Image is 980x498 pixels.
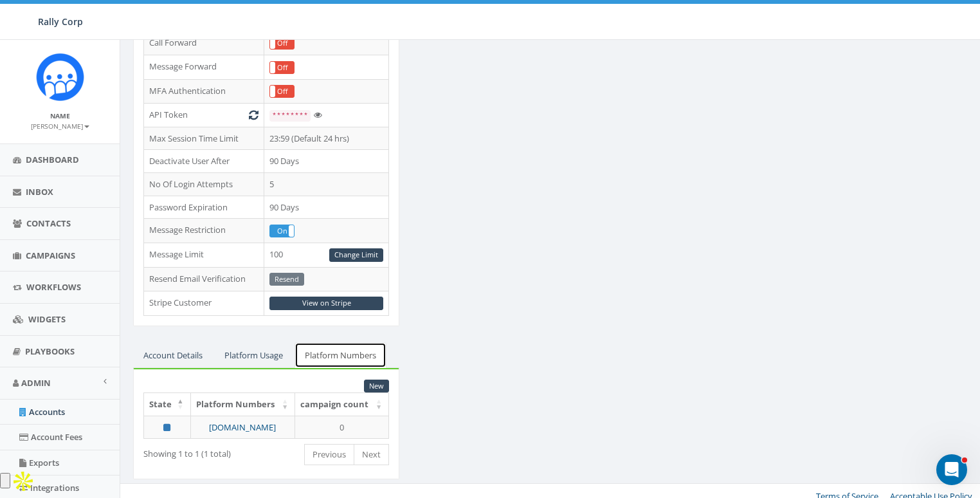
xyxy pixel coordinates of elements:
[329,248,383,262] a: Change Limit
[270,37,294,49] label: Off
[354,444,389,465] a: Next
[264,243,388,267] td: 100
[264,127,388,150] td: 23:59 (Default 24 hrs)
[269,85,295,98] div: OnOff
[28,313,66,325] span: Widgets
[31,122,89,131] small: [PERSON_NAME]
[25,346,75,357] span: Playbooks
[144,79,264,104] td: MFA Authentication
[144,173,264,196] td: No Of Login Attempts
[133,342,213,369] a: Account Details
[26,217,71,229] span: Contacts
[144,267,264,291] td: Resend Email Verification
[264,196,388,219] td: 90 Days
[364,380,389,393] a: New
[144,393,191,416] th: State: activate to sort column descending
[144,243,264,267] td: Message Limit
[269,37,295,50] div: OnOff
[270,62,294,73] label: Off
[304,444,354,465] a: Previous
[31,120,89,131] a: [PERSON_NAME]
[26,186,53,198] span: Inbox
[143,443,235,460] div: Showing 1 to 1 (1 total)
[36,53,84,101] img: Icon_1.png
[26,250,75,261] span: Campaigns
[144,31,264,55] td: Call Forward
[50,111,70,120] small: Name
[214,342,293,369] a: Platform Usage
[269,225,295,237] div: OnOff
[144,219,264,243] td: Message Restriction
[21,377,51,389] span: Admin
[269,61,295,74] div: OnOff
[270,86,294,97] label: Off
[249,111,259,119] i: Generate New Token
[38,15,83,28] span: Rally Corp
[144,104,264,127] td: API Token
[144,55,264,80] td: Message Forward
[144,127,264,150] td: Max Session Time Limit
[144,150,264,173] td: Deactivate User After
[26,154,79,165] span: Dashboard
[295,393,389,416] th: campaign count: activate to sort column ascending
[264,173,388,196] td: 5
[26,281,81,293] span: Workflows
[191,393,296,416] th: Platform Numbers: activate to sort column ascending
[209,421,276,433] a: [DOMAIN_NAME]
[264,150,388,173] td: 90 Days
[144,291,264,316] td: Stripe Customer
[936,454,967,485] iframe: Intercom live chat
[269,297,383,310] a: View on Stripe
[144,196,264,219] td: Password Expiration
[10,468,36,494] img: Apollo
[270,225,294,237] label: On
[295,416,389,439] td: 0
[295,342,386,369] a: Platform Numbers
